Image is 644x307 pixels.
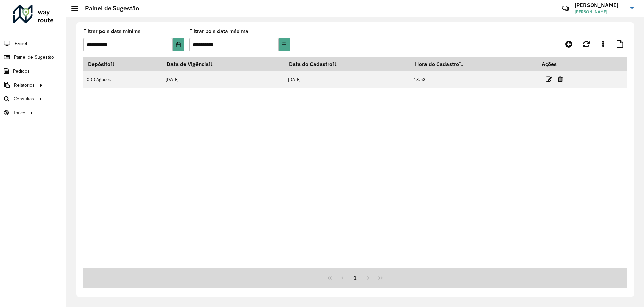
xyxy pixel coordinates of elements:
[537,57,577,71] th: Ações
[13,68,30,75] span: Pedidos
[279,38,290,51] button: Choose Date
[15,40,27,47] span: Painel
[83,71,162,88] td: CDD Agudos
[78,5,139,12] h2: Painel de Sugestão
[14,95,34,102] span: Consultas
[410,57,537,71] th: Hora do Cadastro
[14,81,35,89] span: Relatórios
[189,27,248,36] label: Filtrar pela data máxima
[575,2,625,8] h3: [PERSON_NAME]
[83,57,162,71] th: Depósito
[410,71,537,88] td: 13:53
[349,271,362,284] button: 1
[558,1,573,16] a: Contato Rápido
[162,57,284,71] th: Data de Vigência
[83,27,141,36] label: Filtrar pela data mínima
[162,71,284,88] td: [DATE]
[558,75,563,84] a: Excluir
[284,71,410,88] td: [DATE]
[172,38,184,51] button: Choose Date
[13,109,25,116] span: Tático
[546,75,552,84] a: Editar
[575,9,625,15] span: [PERSON_NAME]
[14,54,54,61] span: Painel de Sugestão
[284,57,410,71] th: Data do Cadastro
